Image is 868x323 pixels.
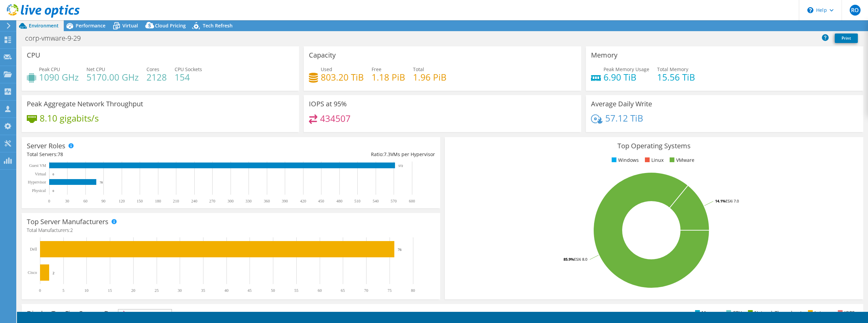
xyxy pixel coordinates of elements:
text: 90 [101,199,105,203]
h3: Capacity [309,51,336,59]
text: 510 [354,199,360,203]
text: 35 [201,288,205,293]
h4: 803.20 TiB [321,73,364,81]
span: Used [321,66,332,72]
h3: IOPS at 95% [309,100,347,108]
text: Cisco [28,270,37,275]
a: Print [835,34,858,43]
text: 150 [137,199,143,203]
span: 2 [70,227,73,233]
text: Virtual [35,172,46,176]
text: 75 [388,288,392,293]
h4: Total Manufacturers: [27,227,435,234]
text: 0 [53,189,54,193]
h3: Peak Aggregate Network Throughput [27,100,143,108]
li: Network Throughput [746,309,802,317]
text: 45 [248,288,252,293]
text: 80 [411,288,415,293]
text: Dell [30,247,37,252]
span: Peak Memory Usage [604,66,649,72]
h4: 1090 GHz [39,73,79,81]
text: 10 [84,288,88,293]
h4: 57.12 TiB [605,114,643,122]
h4: 2128 [146,73,167,81]
span: Cloud Pricing [155,22,186,29]
span: Tech Refresh [203,22,233,29]
text: 30 [178,288,182,293]
text: 0 [53,173,54,176]
text: 240 [191,199,197,203]
h4: 434507 [320,115,351,122]
text: Hypervisor [28,180,46,185]
text: 25 [155,288,159,293]
tspan: ESXi 8.0 [574,257,587,262]
text: 360 [264,199,270,203]
text: 65 [341,288,345,293]
span: Cores [146,66,159,72]
h3: Top Server Manufacturers [27,218,108,225]
svg: \n [807,7,813,13]
text: 20 [131,288,135,293]
li: VMware [668,156,694,164]
li: Linux [643,156,664,164]
text: 600 [409,199,415,203]
div: Total Servers: [27,151,231,158]
span: Performance [76,22,105,29]
h4: 5170.00 GHz [86,73,139,81]
li: Latency [806,309,832,317]
text: 0 [39,288,41,293]
li: Windows [610,156,639,164]
h3: Memory [591,51,617,59]
text: 540 [373,199,379,203]
text: 300 [228,199,234,203]
text: 15 [108,288,112,293]
text: 450 [318,199,324,203]
tspan: 14.1% [715,198,726,203]
text: 40 [224,288,229,293]
text: 210 [173,199,179,203]
li: Memory [693,309,720,317]
text: 55 [294,288,298,293]
span: Environment [29,22,59,29]
h4: 1.18 PiB [372,73,405,81]
text: 78 [100,181,103,184]
text: 120 [119,199,125,203]
h3: Server Roles [27,142,65,150]
span: CPU Sockets [175,66,202,72]
text: 270 [209,199,215,203]
text: Physical [32,188,46,193]
h4: 154 [175,73,202,81]
text: 70 [364,288,368,293]
span: Virtual [122,22,138,29]
li: IOPS [836,309,855,317]
text: 180 [155,199,161,203]
tspan: ESXi 7.0 [726,198,739,203]
text: 60 [83,199,87,203]
text: Guest VM [29,163,46,168]
span: Total [413,66,424,72]
h4: 8.10 gigabits/s [40,114,99,122]
text: 2 [53,271,55,275]
span: IOPS [118,309,172,318]
tspan: 85.9% [564,257,574,262]
h4: 6.90 TiB [604,73,649,81]
span: Peak CPU [39,66,60,72]
text: 420 [300,199,306,203]
h4: 15.56 TiB [657,73,695,81]
text: 572 [398,164,403,168]
text: 60 [318,288,322,293]
div: Ratio: VMs per Hypervisor [231,151,435,158]
h3: CPU [27,51,40,59]
h4: 1.96 PiB [413,73,447,81]
h3: Average Daily Write [591,100,652,108]
text: 0 [48,199,50,203]
span: 7.3 [384,151,391,157]
text: 50 [271,288,275,293]
text: 570 [391,199,397,203]
h1: corp-vmware-9-29 [22,35,91,42]
text: 76 [398,247,402,252]
text: 330 [245,199,252,203]
span: Free [372,66,381,72]
span: RO [850,5,861,16]
span: Net CPU [86,66,105,72]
